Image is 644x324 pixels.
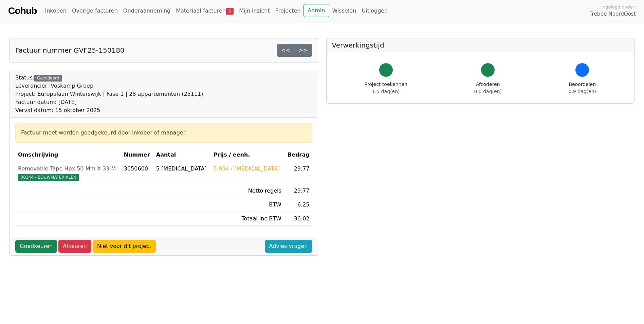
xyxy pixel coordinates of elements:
td: 36.02 [284,212,312,226]
td: 29.77 [284,184,312,198]
th: Aantal [153,148,211,162]
td: 3050600 [121,162,153,184]
a: Wisselen [329,4,359,18]
th: Prijs / eenh. [211,148,284,162]
div: Factuur datum: [DATE] [15,98,203,106]
a: Admin [303,4,329,17]
div: Project: Europalaan Winterswijk | Fase 1 | 28 appartementen (25111) [15,90,203,98]
h5: Verwerkingstijd [332,41,629,49]
a: Overige facturen [69,4,121,18]
a: Goedkeuren [15,240,57,253]
div: Gecodeerd [34,75,62,82]
h5: Factuur nummer GVF25-150180 [15,46,125,54]
div: 5 [MEDICAL_DATA] [156,165,208,173]
a: Advies vragen [265,240,312,253]
div: Verval datum: 15 oktober 2025 [15,106,203,114]
td: Netto regels [211,184,284,198]
div: 5.954 / [MEDICAL_DATA] [214,165,281,173]
td: 29.77 [284,162,312,184]
a: >> [294,44,312,57]
td: Totaal inc BTW [211,212,284,226]
div: Project toekennen [365,81,407,95]
a: Onderaanneming [121,4,173,18]
div: Leverancier: Voskamp Groep [15,82,203,90]
span: Trebbe NoordOost [590,10,636,18]
th: Omschrijving [15,148,121,162]
div: Removable Tape Hpx 50 Mm X 33 M [18,165,118,173]
td: BTW [211,198,284,212]
a: Removable Tape Hpx 50 Mm X 33 M30144 - BOUWMATERIALEN [18,165,118,181]
a: << [277,44,295,57]
a: Niet voor dit project [93,240,156,253]
td: 6.25 [284,198,312,212]
div: Beoordelen [569,81,596,95]
div: Factuur moet worden goedgekeurd door inkoper of manager. [21,129,307,137]
span: Ingelogd onder: [601,4,636,10]
div: Afcoderen [474,81,502,95]
span: 30144 - BOUWMATERIALEN [18,174,79,181]
span: 0.0 dag(en) [474,89,502,94]
a: Mijn inzicht [236,4,273,18]
span: 0.9 dag(en) [569,89,596,94]
a: Uitloggen [359,4,390,18]
div: Status: [15,74,203,114]
span: 6 [226,8,234,15]
a: Afkeuren [58,240,91,253]
a: Cohub [8,3,37,19]
span: 1.5 dag(en) [372,89,400,94]
th: Bedrag [284,148,312,162]
a: Inkopen [42,4,69,18]
a: Projecten [273,4,303,18]
th: Nummer [121,148,153,162]
a: Materiaal facturen6 [173,4,236,18]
